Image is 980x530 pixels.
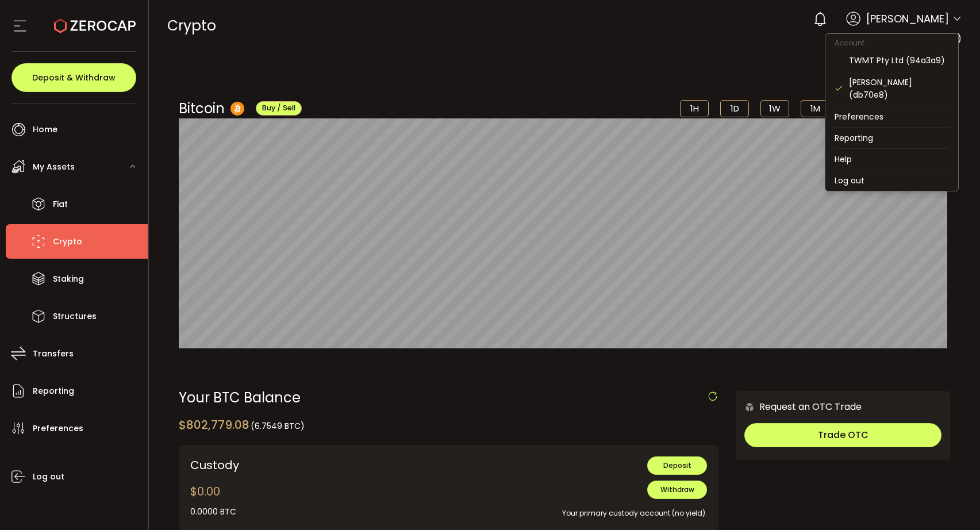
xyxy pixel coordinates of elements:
span: Buy / Sell [262,103,295,113]
div: Your primary custody account (no yield). [414,499,707,519]
img: 6nGpN7MZ9FLuBP83NiajKbTRY4UzlzQtBKtCrLLspmCkSvCZHBKvY3NxgQaT5JnOQREvtQ257bXeeSTueZfAPizblJ+Fe8JwA... [744,402,755,412]
span: (6.7549 BTC) [251,420,305,432]
span: Trade OTC [818,428,868,441]
span: [PERSON_NAME] [866,11,949,26]
span: Crypto [53,233,82,250]
button: Trade OTC [744,423,941,447]
button: Withdraw [647,481,707,499]
span: Home [33,121,57,138]
div: 0.0000 BTC [190,506,236,518]
span: Preferences [33,420,83,437]
li: 1M [801,100,829,117]
div: Request an OTC Trade [736,400,862,414]
li: Log out [825,170,958,191]
li: 1W [760,100,789,117]
span: Fiat [53,196,68,213]
span: Structures [53,308,97,325]
button: Deposit & Withdraw [11,63,136,92]
li: 1D [720,100,749,117]
span: Transfers [33,345,74,362]
div: TWMT Pty Ltd (94a3a9) [849,54,949,67]
span: Deposit [663,460,691,470]
span: Staking [53,271,84,287]
div: [PERSON_NAME] (db70e8) [849,76,949,101]
iframe: Chat Widget [923,475,980,530]
div: Your BTC Balance [179,391,719,405]
span: My Assets [33,159,75,175]
span: Log out [33,468,64,485]
div: $802,779.08 [179,416,305,433]
li: Preferences [825,106,958,127]
button: Buy / Sell [256,101,302,116]
button: Deposit [647,456,707,475]
span: Reporting [33,383,74,400]
div: $0.00 [190,483,236,518]
li: 1H [680,100,709,117]
span: Account [825,38,874,48]
div: Bitcoin [179,98,302,118]
div: Custody [190,456,397,474]
li: Reporting [825,128,958,148]
span: Deposit & Withdraw [32,74,116,82]
span: [PERSON_NAME] (db70e8) [839,32,962,45]
li: Help [825,149,958,170]
span: Withdraw [660,485,694,494]
span: Crypto [167,16,216,36]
